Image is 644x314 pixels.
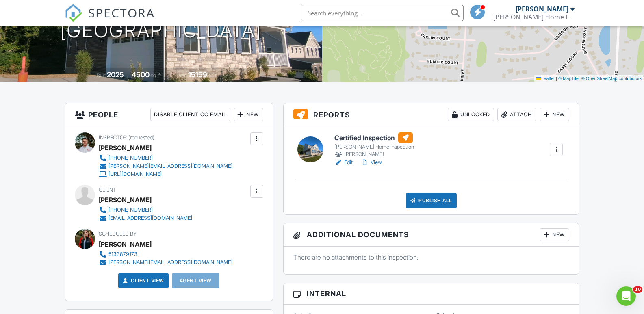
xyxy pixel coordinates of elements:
img: The Best Home Inspection Software - Spectora [65,4,82,22]
a: Leaflet [536,76,555,81]
span: (requested) [128,134,154,141]
a: Edit [334,158,353,167]
span: Built [97,72,106,78]
h3: Internal [284,283,579,304]
a: © OpenStreetMap contributors [581,76,642,81]
span: Scheduled By [99,231,137,237]
div: New [540,108,569,121]
div: New [234,108,263,121]
div: 5133879173 [108,251,137,258]
iframe: Intercom live chat [616,286,636,306]
a: [EMAIL_ADDRESS][DOMAIN_NAME] [99,214,192,222]
span: Lot Size [170,72,187,78]
div: [PERSON_NAME] Home Inspection [334,144,414,150]
p: There are no attachments to this inspection. [293,253,570,262]
a: [PERSON_NAME][EMAIL_ADDRESS][DOMAIN_NAME] [99,162,232,170]
h3: People [65,103,273,126]
div: [URL][DOMAIN_NAME] [108,171,162,178]
span: sq.ft. [208,72,219,78]
div: [PERSON_NAME][EMAIL_ADDRESS][DOMAIN_NAME] [108,259,232,266]
h3: Reports [284,103,579,126]
a: 5133879173 [99,250,232,258]
div: [EMAIL_ADDRESS][DOMAIN_NAME] [108,215,192,221]
a: [URL][DOMAIN_NAME] [99,170,232,178]
div: Publish All [406,193,457,208]
div: [PERSON_NAME] [334,150,414,158]
span: | [556,76,557,81]
span: Inspector [99,134,127,141]
a: Certified Inspection [PERSON_NAME] Home Inspection [PERSON_NAME] [334,132,414,158]
span: Client [99,187,116,193]
a: SPECTORA [65,11,155,28]
div: Unlocked [448,108,494,121]
a: [PHONE_NUMBER] [99,206,192,214]
div: Disable Client CC Email [150,108,230,121]
div: 2025 [107,70,124,79]
input: Search everything... [301,5,464,21]
div: Gerard Home Inspection [493,13,575,21]
a: © MapTiler [558,76,580,81]
span: 10 [633,286,642,293]
div: [PHONE_NUMBER] [108,207,153,213]
div: [PERSON_NAME] [99,142,152,154]
h6: Certified Inspection [334,132,414,143]
div: 15159 [188,70,207,79]
span: SPECTORA [88,4,155,21]
span: sq. ft. [151,72,162,78]
a: [PERSON_NAME][EMAIL_ADDRESS][DOMAIN_NAME] [99,258,232,266]
div: New [540,228,569,241]
a: View [361,158,382,167]
a: [PHONE_NUMBER] [99,154,232,162]
div: [PERSON_NAME][EMAIL_ADDRESS][DOMAIN_NAME] [108,163,232,169]
h3: Additional Documents [284,223,579,247]
div: [PERSON_NAME] [516,5,568,13]
div: 4500 [132,70,150,79]
div: [PHONE_NUMBER] [108,155,153,161]
div: Attach [497,108,536,121]
div: [PERSON_NAME] [99,194,152,206]
a: Client View [121,277,164,285]
div: [PERSON_NAME] [99,238,152,250]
